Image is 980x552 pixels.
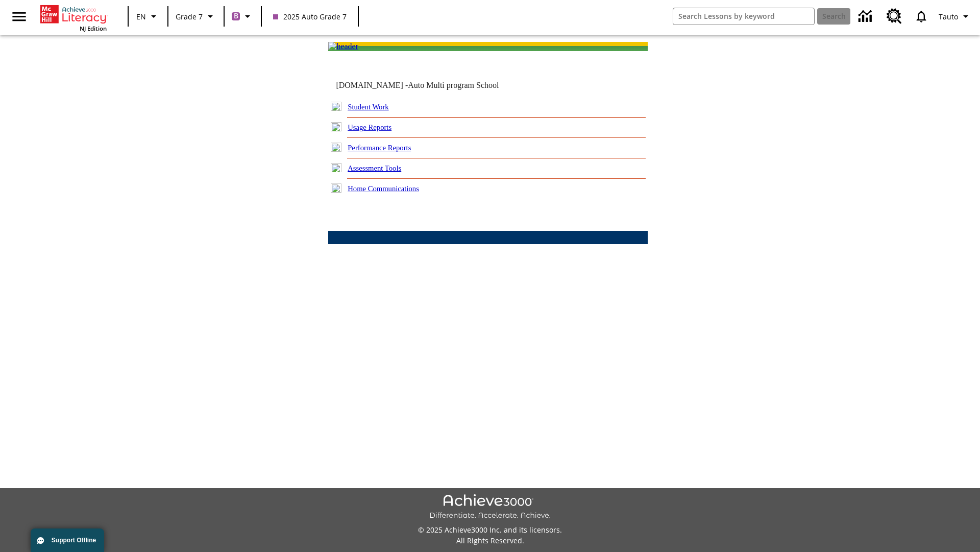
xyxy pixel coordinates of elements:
img: Achieve3000 Differentiate Accelerate Achieve [429,494,551,520]
button: Boost Class color is purple. Change class color [228,7,258,26]
button: Open side menu [4,2,34,32]
nobr: Auto Multi program School [408,81,499,89]
button: Language: EN, Select a language [132,7,164,26]
a: Performance Reports [348,144,411,152]
button: Grade: Grade 7, Select a grade [171,7,220,26]
img: plus.gif [331,122,341,131]
div: Home [40,3,107,32]
button: Support Offline [31,528,104,552]
span: EN [136,11,146,22]
img: header [328,42,358,51]
a: Student Work [348,103,388,111]
span: B [234,10,238,22]
td: [DOMAIN_NAME] - [336,81,524,90]
span: Grade 7 [176,11,203,22]
span: Tauto [939,11,958,22]
button: Profile/Settings [935,7,976,26]
span: 2025 Auto Grade 7 [273,11,347,22]
img: plus.gif [331,183,341,193]
span: NJ Edition [80,25,107,32]
img: plus.gif [331,163,341,172]
img: plus.gif [331,143,341,152]
a: Home Communications [348,185,419,193]
a: Data Center [852,3,880,31]
a: Usage Reports [348,123,391,131]
img: plus.gif [331,102,341,111]
span: Support Offline [52,537,96,544]
a: Assessment Tools [348,164,401,172]
input: search field [673,8,814,25]
a: Resource Center, Will open in new tab [880,3,908,30]
a: Notifications [908,3,935,30]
